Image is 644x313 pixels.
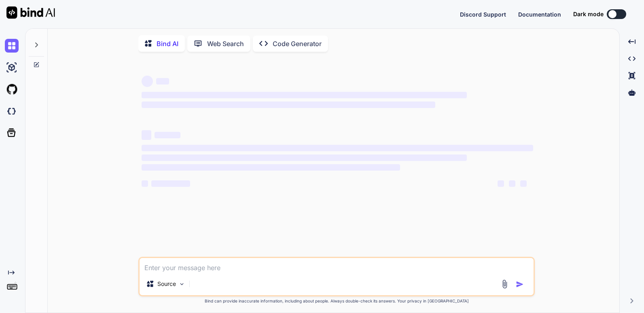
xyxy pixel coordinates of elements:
[142,154,466,161] span: ‌
[573,10,604,18] span: Dark mode
[151,180,190,187] span: ‌
[516,280,524,288] img: icon
[500,279,509,289] img: attachment
[273,39,322,49] p: Code Generator
[142,76,153,87] span: ‌
[5,104,19,118] img: darkCloudIdeIcon
[5,61,19,74] img: ai-studio
[498,180,504,187] span: ‌
[142,145,533,151] span: ‌
[207,39,244,49] p: Web Search
[178,281,185,288] img: Pick Models
[142,92,466,98] span: ‌
[138,298,535,304] p: Bind can provide inaccurate information, including about people. Always double-check its answers....
[5,39,19,53] img: chat
[142,130,151,140] span: ‌
[155,132,180,138] span: ‌
[5,82,19,96] img: githubLight
[6,6,55,19] img: Bind AI
[520,180,527,187] span: ‌
[156,78,169,85] span: ‌
[518,10,561,19] button: Documentation
[142,180,148,187] span: ‌
[518,11,561,18] span: Documentation
[509,180,515,187] span: ‌
[460,11,506,18] span: Discord Support
[142,164,400,171] span: ‌
[460,10,506,19] button: Discord Support
[157,39,178,49] p: Bind AI
[157,280,176,288] p: Source
[142,102,435,108] span: ‌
